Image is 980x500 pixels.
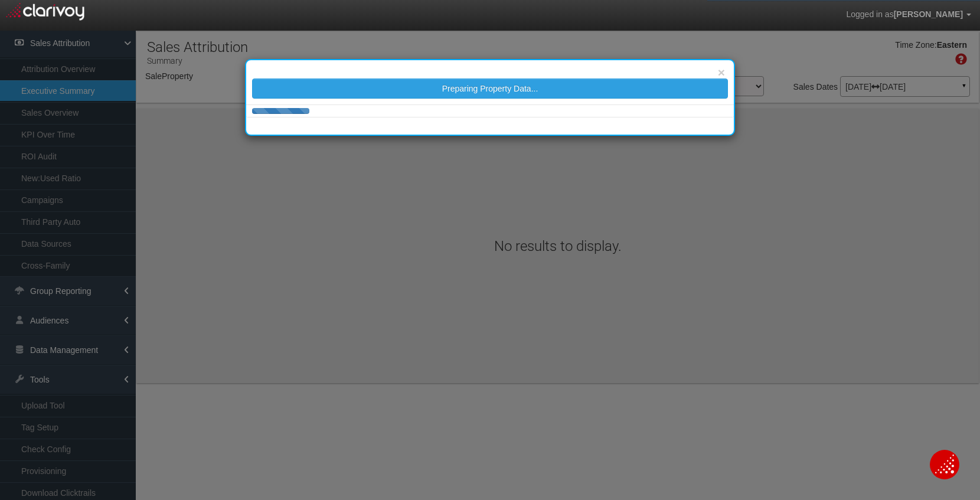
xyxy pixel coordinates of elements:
button: × [718,66,725,79]
span: Logged in as [846,9,893,19]
span: Preparing Property Data... [442,84,538,93]
span: [PERSON_NAME] [894,9,963,19]
a: Logged in as[PERSON_NAME] [837,1,980,29]
button: Preparing Property Data... [252,79,728,99]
